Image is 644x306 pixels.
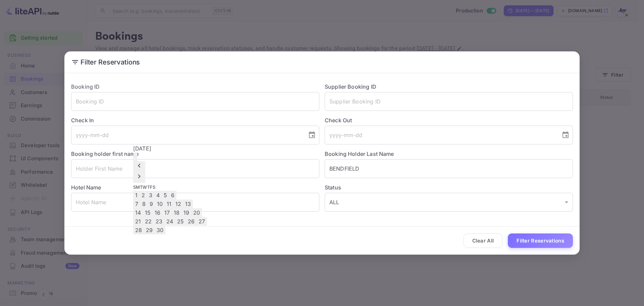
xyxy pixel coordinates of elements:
button: 13 [183,200,193,208]
button: 5 [162,191,169,200]
button: 27 [197,217,207,226]
div: ALL [325,193,573,212]
span: Wednesday [143,184,147,190]
label: Supplier Booking ID [325,83,376,90]
button: Choose date [559,128,572,142]
span: Sunday [133,184,136,190]
button: 14 [133,208,143,217]
button: Clear All [464,233,503,248]
button: 3 [147,191,154,200]
button: 25 [175,217,186,226]
button: 7 [133,200,140,208]
button: 23 [154,217,164,226]
button: 30 [155,226,165,234]
button: 4 [154,191,162,200]
button: Choose date [305,128,319,142]
button: 1 [133,191,140,200]
button: Next month [133,172,145,183]
button: 19 [181,208,191,217]
button: 28 [133,226,144,234]
button: 8 [140,200,148,208]
button: Filter Reservations [508,233,573,248]
button: Previous month [133,161,145,172]
button: 6 [169,191,176,200]
input: Hotel Name [71,193,319,212]
div: [DATE] [133,144,207,152]
button: 9 [148,200,155,208]
span: Friday [150,184,153,190]
button: 17 [162,208,172,217]
button: 21 [133,217,143,226]
input: Supplier Booking ID [325,92,573,111]
button: 22 [143,217,154,226]
button: 18 [172,208,181,217]
h2: Filter Reservations [64,51,580,73]
button: 12 [173,200,183,208]
button: 26 [186,217,197,226]
label: Booking Holder Last Name [325,150,394,157]
button: 15 [143,208,153,217]
span: Thursday [147,184,150,190]
label: Check In [71,116,319,124]
span: Tuesday [140,184,143,190]
button: 10 [155,200,165,208]
label: Booking holder first name [71,150,139,157]
label: Booking ID [71,83,100,90]
label: Check Out [325,116,573,124]
button: 24 [164,217,175,226]
input: Holder Last Name [325,159,573,178]
input: Holder First Name [71,159,319,178]
button: 11 [165,200,173,208]
span: Monday [136,184,140,190]
button: 16 [153,208,162,217]
button: calendar view is open, switch to year view [133,152,137,161]
label: Hotel Name [71,184,101,191]
span: Saturday [153,184,155,190]
input: Booking ID [71,92,319,111]
button: 29 [144,226,155,234]
input: yyyy-mm-dd [71,126,303,144]
label: Status [325,183,573,191]
button: 20 [191,208,202,217]
button: 2 [140,191,147,200]
input: yyyy-mm-dd [325,126,556,144]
